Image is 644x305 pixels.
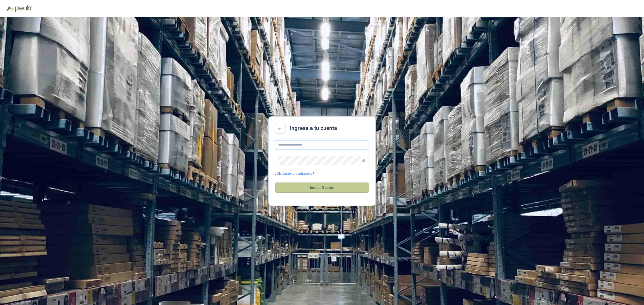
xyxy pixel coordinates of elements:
img: Peakr [15,5,32,12]
img: Logo [6,6,14,11]
span: eye-invisible [362,159,365,162]
button: Iniciar Sesión [275,183,369,193]
a: ¿Olvidaste tu contraseña? [275,171,314,176]
h2: Ingresa a tu cuenta [290,124,337,132]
